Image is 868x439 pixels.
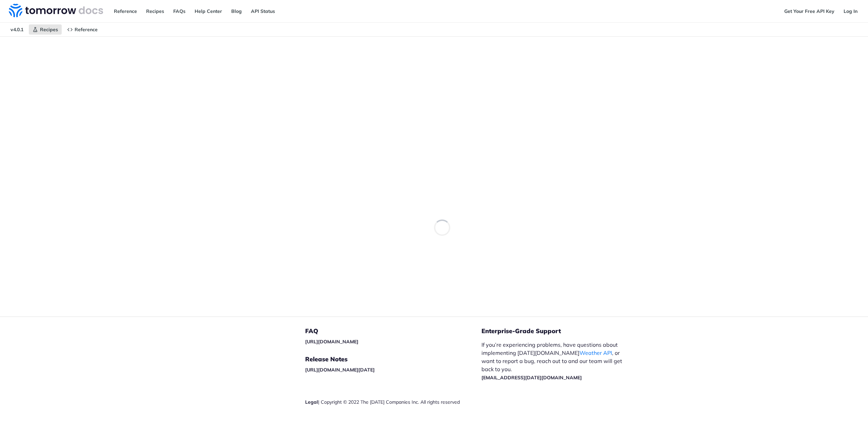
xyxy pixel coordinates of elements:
a: [EMAIL_ADDRESS][DATE][DOMAIN_NAME] [481,375,582,381]
div: | Copyright © 2022 The [DATE] Companies Inc. All rights reserved [305,399,481,405]
p: If you’re experiencing problems, have questions about implementing [DATE][DOMAIN_NAME] , or want ... [481,341,629,381]
a: FAQs [170,6,189,16]
a: Weather API [579,349,612,356]
a: [URL][DOMAIN_NAME] [305,339,358,345]
a: Log In [840,6,861,16]
a: Reference [110,6,141,16]
h5: Enterprise-Grade Support [481,327,640,335]
a: Help Center [191,6,226,16]
a: Recipes [29,24,62,35]
a: Reference [63,24,101,35]
img: Tomorrow.io Weather API Docs [9,4,103,17]
a: Recipes [142,6,168,16]
h5: FAQ [305,327,481,335]
h5: Release Notes [305,355,481,363]
a: [URL][DOMAIN_NAME][DATE] [305,367,375,373]
a: Legal [305,399,318,405]
a: API Status [247,6,279,16]
span: v4.0.1 [7,24,27,35]
a: Blog [228,6,245,16]
span: Reference [75,26,98,33]
a: Get Your Free API Key [781,6,838,16]
span: Recipes [40,26,58,33]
